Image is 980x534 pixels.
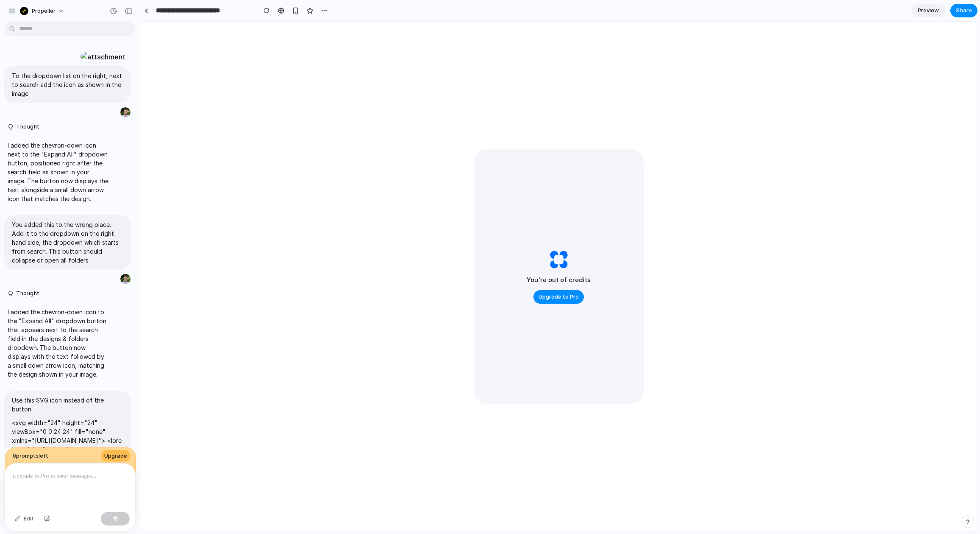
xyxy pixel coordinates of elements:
[8,141,108,203] p: I added the chevron-down icon next to the "Expand All" dropdown button, positioned right after th...
[918,6,939,15] span: Preview
[527,275,591,285] h2: You're out of credits
[8,308,108,379] p: I added the chevron-down icon to the "Expand All" dropdown button that appears next to the search...
[911,4,945,17] a: Preview
[12,220,123,265] p: You added this to the wrong place. Add it to the dropdown on the right hand side, the dropdown wh...
[12,71,123,98] p: To the dropdown list on the right, next to search add the icon as shown in the image.
[17,4,69,18] button: Propeller
[956,6,972,15] span: Share
[539,293,579,301] span: Upgrade to Pro
[104,452,127,460] span: Upgrade
[950,4,977,17] button: Share
[32,7,56,15] span: Propeller
[101,450,130,462] button: Upgrade
[533,290,584,304] button: Upgrade to Pro
[13,452,48,460] span: 0 prompt s left
[12,396,123,414] p: Use this SVG icon instead of the button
